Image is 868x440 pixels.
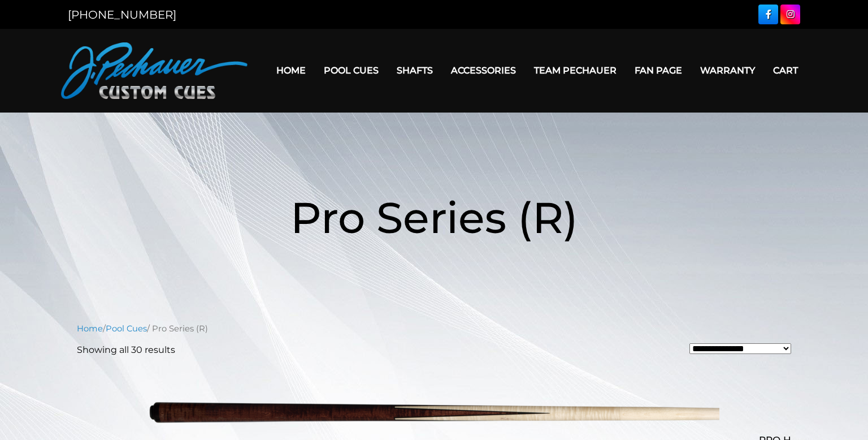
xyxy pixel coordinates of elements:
[77,323,103,334] a: Home
[77,322,791,335] nav: Breadcrumb
[691,56,764,85] a: Warranty
[290,191,578,244] span: Pro Series (R)
[764,56,807,85] a: Cart
[267,56,315,85] a: Home
[315,56,388,85] a: Pool Cues
[68,8,176,21] a: [PHONE_NUMBER]
[77,343,175,357] p: Showing all 30 results
[525,56,626,85] a: Team Pechauer
[61,42,248,99] img: Pechauer Custom Cues
[689,343,791,354] select: Shop order
[442,56,525,85] a: Accessories
[388,56,442,85] a: Shafts
[626,56,691,85] a: Fan Page
[106,323,147,334] a: Pool Cues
